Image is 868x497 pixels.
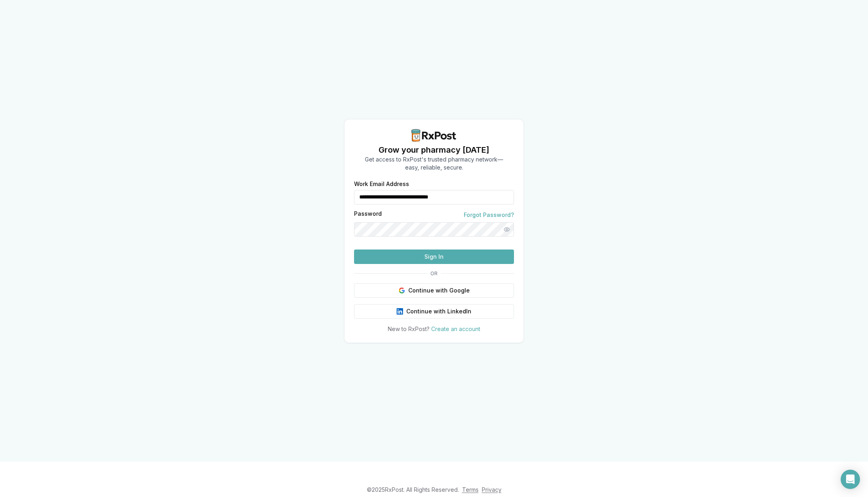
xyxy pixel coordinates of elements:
[397,308,403,315] img: LinkedIn
[500,222,514,237] button: Show password
[354,304,514,319] button: Continue with LinkedIn
[365,144,503,155] h1: Grow your pharmacy [DATE]
[354,181,514,187] label: Work Email Address
[399,287,405,294] img: Google
[354,211,382,219] label: Password
[427,270,441,277] span: OR
[354,250,514,264] button: Sign In
[464,211,514,219] a: Forgot Password?
[462,486,479,493] a: Terms
[841,470,860,489] div: Open Intercom Messenger
[482,486,502,493] a: Privacy
[408,129,460,142] img: RxPost Logo
[431,325,480,332] a: Create an account
[365,155,503,172] p: Get access to RxPost's trusted pharmacy network— easy, reliable, secure.
[354,283,514,298] button: Continue with Google
[388,325,430,332] span: New to RxPost?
